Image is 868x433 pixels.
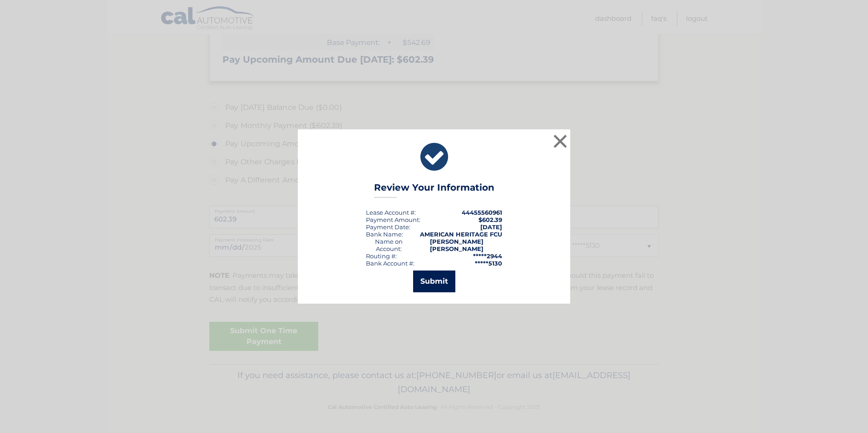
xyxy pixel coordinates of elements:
h3: Review Your Information [374,182,494,198]
div: Payment Amount: [366,216,420,223]
span: $602.39 [478,216,502,223]
strong: AMERICAN HERITAGE FCU [420,231,502,238]
div: : [366,223,410,231]
div: Bank Name: [366,231,403,238]
strong: [PERSON_NAME] [PERSON_NAME] [430,238,483,252]
div: Routing #: [366,252,397,260]
strong: 44455560961 [462,209,502,216]
span: [DATE] [480,223,502,231]
button: × [551,132,569,150]
span: Payment Date [366,223,409,231]
div: Lease Account #: [366,209,416,216]
button: Submit [413,271,455,292]
div: Bank Account #: [366,260,414,267]
div: Name on Account: [366,238,412,252]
